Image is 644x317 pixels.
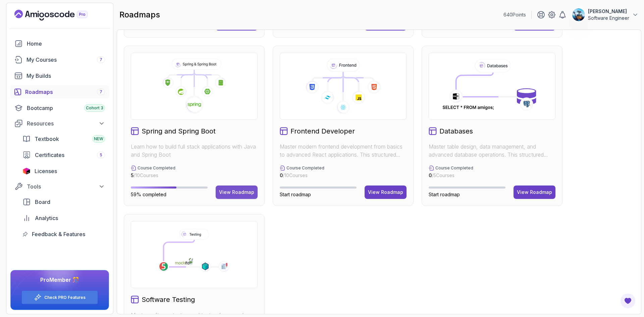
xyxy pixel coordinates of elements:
span: Start roadmap [280,192,311,197]
a: courses [10,53,109,66]
div: Tools [27,182,105,191]
h2: Databases [439,126,473,136]
span: NEW [94,136,103,142]
span: Cohort 3 [86,105,103,111]
span: Start roadmap [429,192,460,197]
span: Analytics [35,214,58,222]
p: Software Engineer [588,15,629,21]
p: / 5 Courses [429,172,473,179]
span: Certificates [35,151,64,159]
div: Resources [27,119,105,127]
a: Check PRO Features [44,295,86,300]
span: 7 [100,89,102,95]
span: Textbook [35,135,59,143]
a: builds [10,69,109,83]
span: 0 [429,172,432,178]
p: Master table design, data management, and advanced database operations. This structured learning ... [429,143,555,159]
div: Bootcamp [27,104,105,112]
div: Home [27,40,105,48]
button: Tools [10,180,109,193]
p: Course Completed [138,165,175,171]
button: Resources [10,117,109,129]
span: 59% completed [131,192,166,197]
button: user profile image[PERSON_NAME]Software Engineer [572,8,639,21]
h2: roadmaps [119,9,160,20]
a: feedback [18,227,109,241]
a: bootcamp [10,101,109,115]
button: View Roadmap [216,186,258,199]
p: Course Completed [286,165,324,171]
img: user profile image [572,8,585,21]
div: View Roadmap [368,189,403,196]
button: View Roadmap [514,186,555,199]
div: My Courses [26,56,105,64]
p: / 10 Courses [131,172,175,179]
div: View Roadmap [219,189,254,196]
h2: Spring and Spring Boot [142,126,216,136]
p: Course Completed [435,165,473,171]
a: home [10,37,109,50]
div: My Builds [26,72,105,80]
a: Landing page [14,10,103,20]
button: Check PRO Features [21,290,98,304]
a: board [18,195,109,209]
span: 5 [131,172,133,178]
button: Open Feedback Button [620,293,636,309]
div: View Roadmap [517,189,552,196]
p: Learn how to build full stack applications with Java and Spring Boot [131,143,258,159]
p: [PERSON_NAME] [588,8,629,15]
h2: Frontend Developer [290,126,355,136]
a: textbook [18,132,109,146]
a: certificates [18,148,109,162]
img: jetbrains icon [22,168,31,174]
span: 7 [100,57,102,62]
button: View Roadmap [365,186,407,199]
a: analytics [18,211,109,225]
a: roadmaps [10,85,109,99]
span: Board [35,198,50,206]
span: Licenses [35,167,57,175]
p: Master modern frontend development from basics to advanced React applications. This structured le... [280,143,407,159]
span: 0 [280,172,283,178]
h2: Software Testing [142,295,195,304]
div: Roadmaps [25,88,105,96]
span: 5 [100,152,102,158]
a: licenses [18,164,109,178]
p: / 10 Courses [280,172,324,179]
p: 640 Points [503,11,526,18]
span: Feedback & Features [32,230,85,238]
